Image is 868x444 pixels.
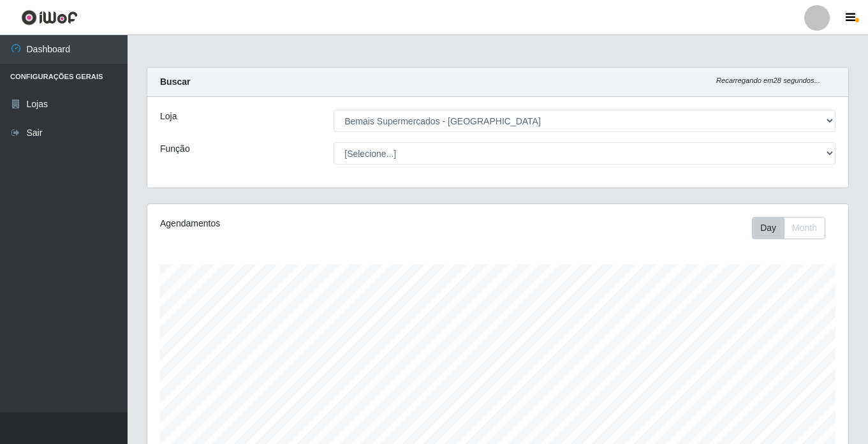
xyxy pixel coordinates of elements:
[752,217,835,239] div: Toolbar with button groups
[716,77,820,84] i: Recarregando em 28 segundos...
[160,77,190,87] strong: Buscar
[160,217,430,230] div: Agendamentos
[21,10,78,26] img: CoreUI Logo
[784,217,825,239] button: Month
[752,217,784,239] button: Day
[160,110,177,123] label: Loja
[160,142,190,156] label: Função
[752,217,825,239] div: First group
